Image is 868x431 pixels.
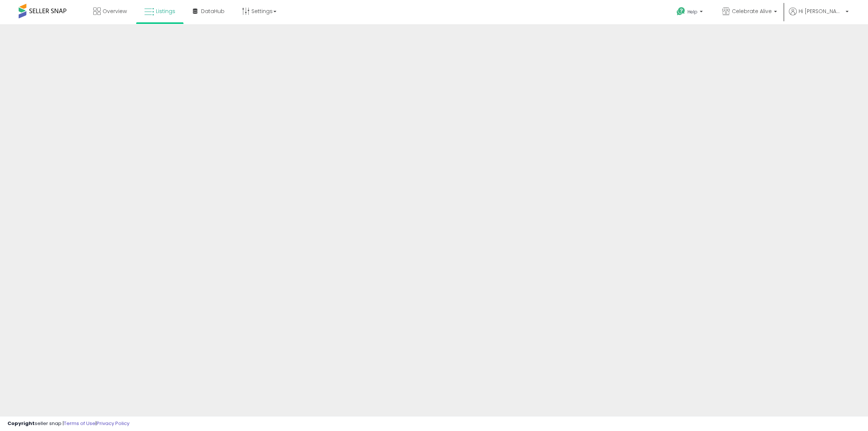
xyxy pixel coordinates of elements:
[103,7,127,15] span: Overview
[676,7,686,16] i: Get Help
[799,7,843,15] span: Hi [PERSON_NAME]
[671,1,710,24] a: Help
[156,7,175,15] span: Listings
[201,7,225,15] span: DataHub
[732,7,772,15] span: Celebrate Alive
[687,9,698,15] span: Help
[789,7,849,24] a: Hi [PERSON_NAME]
